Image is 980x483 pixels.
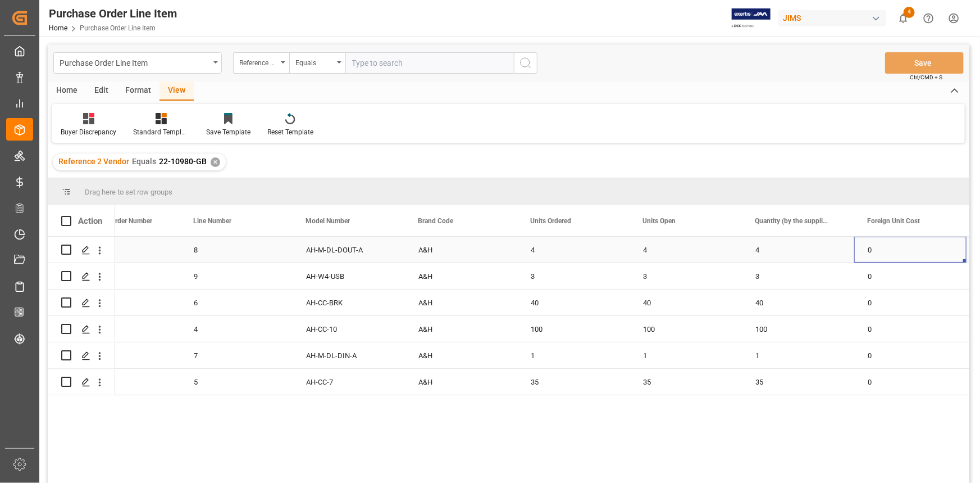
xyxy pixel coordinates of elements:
[48,316,115,342] div: Press SPACE to select this row.
[78,216,102,226] div: Action
[630,290,742,315] div: 40
[289,52,345,74] button: open menu
[48,342,115,369] div: Press SPACE to select this row.
[778,10,886,26] div: JIMS
[910,73,942,82] span: Ctrl/CMD + S
[306,217,350,225] span: Model Number
[405,263,517,289] div: A&H
[630,369,742,395] div: 35
[345,52,514,74] input: Type to search
[61,127,116,137] div: Buyer Discrepancy
[68,237,180,263] div: 853704
[517,237,630,263] div: 4
[233,52,289,74] button: open menu
[68,263,180,289] div: 853704
[517,369,630,395] div: 35
[48,237,115,263] div: Press SPACE to select this row.
[68,316,180,342] div: 853704
[49,5,177,22] div: Purchase Order Line Item
[630,263,742,289] div: 3
[630,342,742,368] div: 1
[48,263,115,290] div: Press SPACE to select this row.
[180,342,293,368] div: 7
[854,369,967,395] div: 0
[60,55,209,69] div: Purchase Order Line Item
[517,263,630,289] div: 3
[239,55,277,68] div: Reference 2 Vendor
[405,290,517,315] div: A&H
[891,6,916,31] button: show 4 new notifications
[867,217,920,225] span: Foreign Unit Cost
[885,52,964,74] button: Save
[293,263,405,289] div: AH-W4-USB
[295,55,334,68] div: Equals
[133,127,189,137] div: Standard Templates
[267,127,313,137] div: Reset Template
[630,316,742,342] div: 100
[117,82,159,101] div: Format
[81,217,152,225] span: Purchase Order Number
[742,342,854,368] div: 1
[854,263,967,289] div: 0
[742,263,854,289] div: 3
[755,217,830,225] span: Quantity (by the supplier)
[68,342,180,368] div: 853704
[854,290,967,315] div: 0
[293,369,405,395] div: AH-CC-7
[514,52,537,74] button: search button
[293,342,405,368] div: AH-M-DL-DIN-A
[854,316,967,342] div: 0
[68,369,180,395] div: 853704
[405,342,517,368] div: A&H
[68,290,180,315] div: 853704
[293,290,405,315] div: AH-CC-BRK
[180,369,293,395] div: 5
[854,342,967,368] div: 0
[180,237,293,263] div: 8
[405,369,517,395] div: A&H
[642,217,676,225] span: Units Open
[159,157,207,166] span: 22-10980-GB
[405,237,517,263] div: A&H
[132,157,156,166] span: Equals
[86,82,117,101] div: Edit
[904,7,915,18] span: 4
[159,82,194,101] div: View
[180,316,293,342] div: 4
[48,290,115,316] div: Press SPACE to select this row.
[916,6,941,31] button: Help Center
[58,157,129,166] span: Reference 2 Vendor
[405,316,517,342] div: A&H
[418,217,453,225] span: Brand Code
[48,82,86,101] div: Home
[742,369,854,395] div: 35
[180,290,293,315] div: 6
[293,316,405,342] div: AH-CC-10
[517,342,630,368] div: 1
[180,263,293,289] div: 9
[48,369,115,395] div: Press SPACE to select this row.
[742,237,854,263] div: 4
[732,8,771,28] img: Exertis%20JAM%20-%20Email%20Logo.jpg_1722504956.jpg
[742,290,854,315] div: 40
[517,290,630,315] div: 40
[193,217,231,225] span: Line Number
[517,316,630,342] div: 100
[530,217,571,225] span: Units Ordered
[206,127,250,137] div: Save Template
[778,7,891,29] button: JIMS
[293,237,405,263] div: AH-M-DL-DOUT-A
[85,188,172,196] span: Drag here to set row groups
[742,316,854,342] div: 100
[854,237,967,263] div: 0
[211,157,220,167] div: ✕
[49,24,67,32] a: Home
[53,52,222,74] button: open menu
[630,237,742,263] div: 4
